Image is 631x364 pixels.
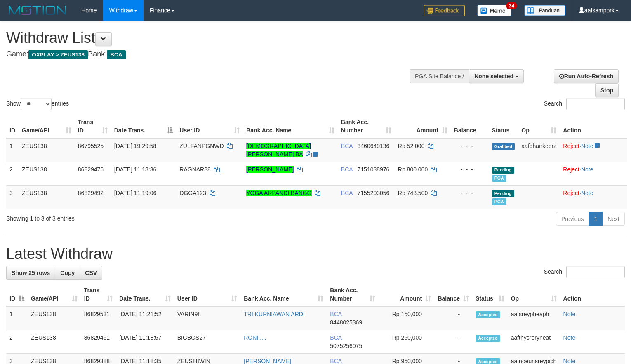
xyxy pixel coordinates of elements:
[492,175,506,182] span: Marked by aafnoeunsreypich
[560,138,627,162] td: ·
[434,330,472,354] td: -
[116,283,174,306] th: Date Trans.: activate to sort column ascending
[81,283,116,306] th: Trans ID: activate to sort column ascending
[398,166,428,173] span: Rp 800.000
[116,330,174,354] td: [DATE] 11:18:57
[560,115,627,138] th: Action
[379,283,435,306] th: Amount: activate to sort column ascending
[28,330,81,354] td: ZEUS138
[544,98,625,110] label: Search:
[55,266,80,280] a: Copy
[6,306,28,330] td: 1
[563,334,576,341] a: Note
[75,115,111,138] th: Trans ID: activate to sort column ascending
[469,69,524,83] button: None selected
[492,198,506,205] span: Marked by aafnoeunsreypich
[489,115,518,138] th: Status
[111,115,177,138] th: Date Trans.: activate to sort column descending
[330,311,341,317] span: BCA
[563,143,579,149] a: Reject
[246,190,311,196] a: YOGA ARPANDI BANGG
[330,343,362,349] span: Copy 5075256075 to clipboard
[581,143,593,149] a: Note
[492,167,514,174] span: Pending
[6,246,625,262] h1: Latest Withdraw
[476,311,500,318] span: Accepted
[518,138,560,162] td: aafdhankeerz
[78,166,104,173] span: 86829476
[476,335,500,342] span: Accepted
[560,185,627,209] td: ·
[518,115,560,138] th: Op: activate to sort column ascending
[477,5,512,16] img: Button%20Memo.svg
[492,143,515,150] span: Grabbed
[240,283,327,306] th: Bank Acc. Name: activate to sort column ascending
[6,98,69,110] label: Show entries
[246,166,294,173] a: [PERSON_NAME]
[434,306,472,330] td: -
[244,334,266,341] a: RONI.....
[560,283,625,306] th: Action
[6,115,19,138] th: ID
[176,115,243,138] th: User ID: activate to sort column ascending
[174,283,241,306] th: User ID: activate to sort column ascending
[28,50,88,59] span: OXPLAY > ZEUS138
[358,143,390,149] span: Copy 3460649136 to clipboard
[6,283,28,306] th: ID: activate to sort column descending
[581,190,593,196] a: Note
[174,306,241,330] td: VARIN98
[474,73,513,80] span: None selected
[358,190,390,196] span: Copy 7155203056 to clipboard
[524,5,565,16] img: panduan.png
[28,306,81,330] td: ZEUS138
[506,2,517,9] span: 34
[566,98,625,110] input: Search:
[81,306,116,330] td: 86829531
[454,142,485,150] div: - - -
[6,50,412,59] h4: Game: Bank:
[19,138,75,162] td: ZEUS138
[19,115,75,138] th: Game/API: activate to sort column ascending
[544,266,625,278] label: Search:
[492,190,514,197] span: Pending
[81,330,116,354] td: 86829461
[451,115,489,138] th: Balance
[341,166,353,173] span: BCA
[395,115,451,138] th: Amount: activate to sort column ascending
[341,190,353,196] span: BCA
[12,270,50,276] span: Show 25 rows
[379,306,435,330] td: Rp 150,000
[398,143,425,149] span: Rp 52.000
[508,330,560,354] td: aafthysreryneat
[410,69,469,83] div: PGA Site Balance /
[560,162,627,185] td: ·
[595,83,619,97] a: Stop
[554,69,619,83] a: Run Auto-Refresh
[563,166,579,173] a: Reject
[581,166,593,173] a: Note
[246,143,311,157] a: [DEMOGRAPHIC_DATA][PERSON_NAME] BA
[589,212,603,226] a: 1
[19,185,75,209] td: ZEUS138
[379,330,435,354] td: Rp 260,000
[28,283,81,306] th: Game/API: activate to sort column ascending
[107,50,125,59] span: BCA
[116,306,174,330] td: [DATE] 11:21:52
[563,190,579,196] a: Reject
[114,143,156,149] span: [DATE] 19:29:58
[602,212,625,226] a: Next
[472,283,508,306] th: Status: activate to sort column ascending
[80,266,102,280] a: CSV
[556,212,589,226] a: Previous
[174,330,241,354] td: BIGBOS27
[78,190,104,196] span: 86829492
[6,211,257,223] div: Showing 1 to 3 of 3 entries
[114,166,156,173] span: [DATE] 11:18:36
[6,30,412,46] h1: Withdraw List
[6,4,69,16] img: MOTION_logo.png
[6,266,55,280] a: Show 25 rows
[114,190,156,196] span: [DATE] 11:19:06
[434,283,472,306] th: Balance: activate to sort column ascending
[566,266,625,278] input: Search:
[6,162,19,185] td: 2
